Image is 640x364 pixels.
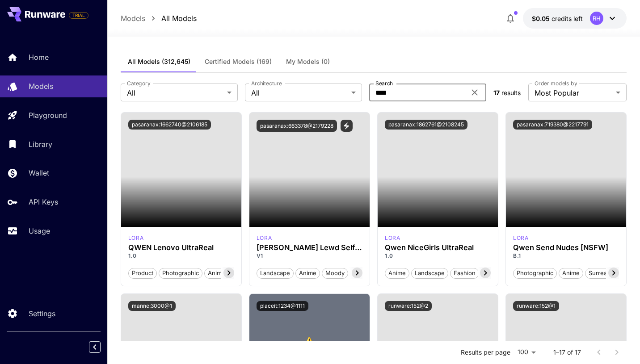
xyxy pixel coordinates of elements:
span: results [501,89,521,96]
span: Landscape [412,269,448,278]
p: Results per page [461,348,510,357]
button: pasaranax:719380@2217791 [513,120,592,130]
div: Qwen Image [385,234,400,242]
p: lora [128,234,143,242]
p: lora [257,234,272,242]
h3: Qwen NiceGirls UltraReal [385,243,491,252]
button: pasaranax:663378@2179228 [257,120,337,132]
a: All Models [161,13,197,24]
nav: breadcrumb [121,13,197,24]
div: $0.05 [532,14,583,23]
span: Certified Models (169) [205,58,272,66]
button: Product [128,267,157,279]
div: Collapse sidebar [96,339,107,355]
div: Qwen Image [128,234,143,242]
span: All Models (312,645) [128,58,190,66]
button: Anime [385,267,409,279]
span: All [251,88,348,98]
span: Fashion [451,269,479,278]
div: RH [590,12,603,25]
span: Moody [322,269,348,278]
p: lora [513,234,528,242]
div: Qwen Lewd Selfie / Snapchat [NSFW] [257,243,362,252]
label: Category [127,79,151,87]
h3: [PERSON_NAME] Lewd Selfie / Snapchat [NSFW] [257,243,362,252]
span: Surreal [585,269,611,278]
button: runware:152@2 [385,301,432,311]
button: Moody [322,267,348,279]
p: Home [29,52,49,63]
div: Qwen Image [513,234,528,242]
span: Anime [559,269,583,278]
p: 1.0 [128,252,234,260]
button: Fashion [450,267,479,279]
h3: Qwen Send Nudes [NSFW] [513,243,619,252]
span: Product [129,269,156,278]
span: ⚠️ [305,335,314,346]
span: Anime [205,269,228,278]
span: Landscape [257,269,293,278]
p: 1.0 [385,252,491,260]
p: API Keys [29,197,58,207]
span: All [127,88,223,98]
p: Wallet [29,167,49,178]
button: Surreal [585,267,612,279]
label: Search [375,79,393,87]
span: Photographic [159,269,202,278]
button: runware:152@1 [513,301,559,311]
button: Anime [295,267,320,279]
button: Photographic [159,267,202,279]
h3: QWEN Lenovo UltraReal [128,243,234,252]
div: 100 [514,346,539,359]
button: View trigger words [341,120,353,132]
button: manne:3000@1 [128,301,176,311]
button: Anime [204,267,229,279]
p: Playground [29,110,67,121]
span: 17 [493,89,500,96]
button: placeit:1234@1111 [257,301,308,311]
span: Anime [296,269,320,278]
p: V1 [257,252,362,260]
button: Landscape [257,267,294,279]
a: Models [121,13,145,24]
span: Add your payment card to enable full platform functionality. [69,10,88,21]
button: Collapse sidebar [89,341,101,353]
label: Architecture [251,79,282,87]
p: Usage [29,226,50,236]
p: Library [29,139,52,150]
button: pasaranax:1662740@2106185 [128,120,211,130]
span: credits left [552,15,583,22]
p: Models [29,81,53,92]
p: B.1 [513,252,619,260]
span: Anime [385,269,409,278]
p: lora [385,234,400,242]
span: My Models (0) [286,58,330,66]
span: Most Popular [535,88,612,98]
span: TRIAL [69,12,88,19]
button: Anime [559,267,583,279]
p: 1–17 of 17 [553,348,581,357]
button: Landscape [411,267,448,279]
span: $0.05 [532,15,552,22]
span: Photographic [514,269,556,278]
label: Order models by [535,79,577,87]
p: Settings [29,308,55,319]
button: pasaranax:1862761@2108245 [385,120,467,130]
button: $0.05RH [523,8,627,29]
button: Photographic [513,267,557,279]
div: Qwen Image [257,234,272,242]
